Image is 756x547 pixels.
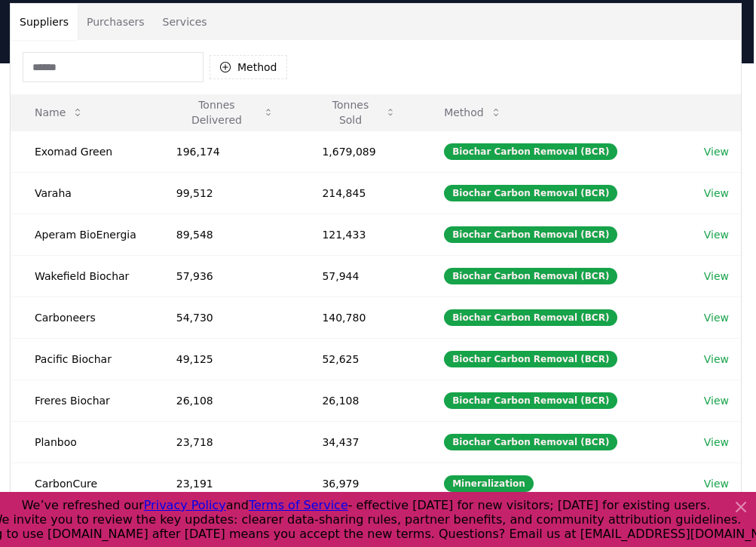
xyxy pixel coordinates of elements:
[298,297,420,338] td: 140,780
[432,97,514,128] button: Method
[152,131,298,172] td: 196,174
[164,97,286,128] button: Tonnes Delivered
[444,475,534,492] div: Mineralization
[704,144,729,159] a: View
[298,172,420,214] td: 214,845
[444,226,617,243] div: Biochar Carbon Removal (BCR)
[298,338,420,380] td: 52,625
[11,462,152,504] td: CarbonCure
[444,143,617,160] div: Biochar Carbon Removal (BCR)
[11,421,152,462] td: Planboo
[704,352,729,367] a: View
[298,131,420,172] td: 1,679,089
[11,172,152,214] td: Varaha
[11,297,152,338] td: Carboneers
[152,297,298,338] td: 54,730
[444,185,617,201] div: Biochar Carbon Removal (BCR)
[310,97,408,128] button: Tonnes Sold
[298,255,420,297] td: 57,944
[704,186,729,201] a: View
[704,476,729,491] a: View
[298,214,420,255] td: 121,433
[78,4,154,40] button: Purchasers
[152,421,298,462] td: 23,718
[152,214,298,255] td: 89,548
[704,310,729,325] a: View
[704,393,729,408] a: View
[444,309,617,326] div: Biochar Carbon Removal (BCR)
[11,338,152,380] td: Pacific Biochar
[210,55,287,79] button: Method
[298,380,420,421] td: 26,108
[444,434,617,450] div: Biochar Carbon Removal (BCR)
[298,462,420,504] td: 36,979
[152,255,298,297] td: 57,936
[298,421,420,462] td: 34,437
[704,227,729,242] a: View
[152,462,298,504] td: 23,191
[154,4,216,40] button: Services
[704,435,729,450] a: View
[444,268,617,284] div: Biochar Carbon Removal (BCR)
[704,269,729,284] a: View
[11,214,152,255] td: Aperam BioEnergia
[23,97,96,128] button: Name
[152,172,298,214] td: 99,512
[11,131,152,172] td: Exomad Green
[11,380,152,421] td: Freres Biochar
[444,392,617,409] div: Biochar Carbon Removal (BCR)
[152,338,298,380] td: 49,125
[11,4,78,40] button: Suppliers
[11,255,152,297] td: Wakefield Biochar
[444,351,617,367] div: Biochar Carbon Removal (BCR)
[152,380,298,421] td: 26,108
